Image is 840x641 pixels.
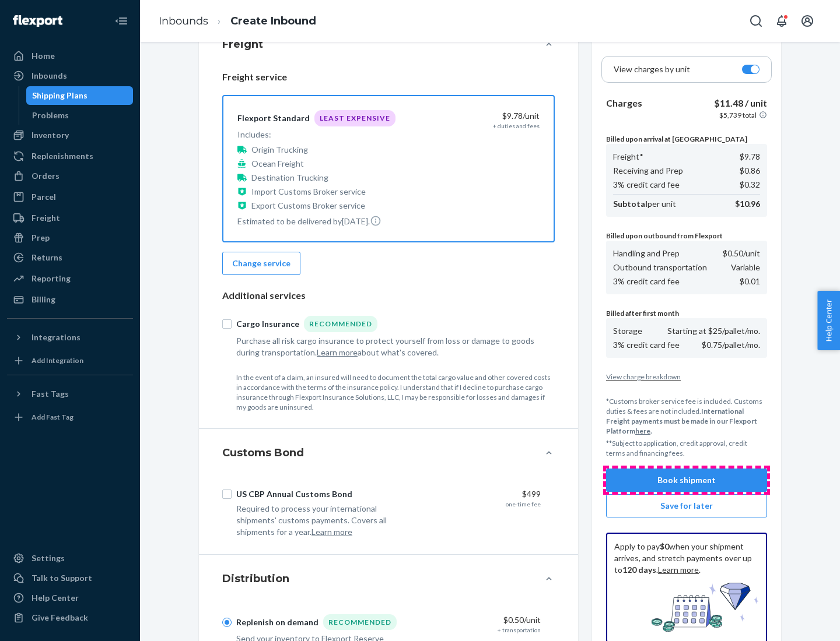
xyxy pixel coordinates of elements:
div: Least Expensive [314,110,395,126]
div: Freight [32,212,60,224]
div: Returns [32,252,62,263]
p: Freight* [613,151,643,163]
a: Add Integration [7,351,133,370]
button: Learn more [311,526,352,538]
ol: breadcrumbs [149,4,325,38]
p: $5,739 total [719,110,757,120]
p: Freight service [222,71,555,84]
p: per unit [613,198,676,210]
div: Orders [32,170,60,182]
a: Prep [7,228,133,247]
div: Flexport Standard [237,112,310,124]
p: $0.75/pallet/mo. [702,339,760,351]
div: + transportation [498,626,541,634]
b: Charges [606,97,642,108]
div: + duties and fees [493,122,540,130]
div: Purchase all risk cargo insurance to protect yourself from loss or damage to goods during transpo... [236,335,541,358]
div: Required to process your international shipments' customs payments. Covers all shipments for a year. [236,503,410,538]
p: $9.78 [740,151,760,163]
a: Parcel [7,188,133,206]
p: Billed upon outbound from Flexport [606,231,767,241]
a: Inbounds [159,15,208,27]
div: Recommended [304,316,377,332]
div: Inbounds [32,70,67,82]
a: Settings [7,549,133,568]
p: $11.48 / unit [714,97,767,110]
button: Learn more [317,347,358,358]
p: In the event of a claim, an insured will need to document the total cargo value and other covered... [236,372,555,413]
p: Apply to pay when your shipment arrives, and stretch payments over up to . . [614,541,759,576]
a: Inbounds [7,66,133,85]
p: Variable [731,262,760,273]
button: Open account menu [796,9,819,33]
p: Storage [613,325,642,337]
button: Book shipment [606,469,767,492]
button: Help Center [817,291,840,350]
p: $0.32 [740,179,760,191]
div: $9.78 /unit [418,110,540,122]
div: $0.50 /unit [419,614,541,626]
p: 3% credit card fee [613,339,680,351]
div: Add Integration [32,355,83,365]
p: Additional services [222,289,555,302]
p: Handling and Prep [613,248,680,259]
p: View charge breakdown [606,372,767,382]
a: Orders [7,167,133,185]
button: Open Search Box [744,9,768,33]
h4: Freight [222,37,263,52]
div: Reporting [32,273,71,284]
div: Parcel [32,191,56,203]
a: Returns [7,248,133,267]
a: Talk to Support [7,569,133,587]
h4: Customs Bond [222,445,304,460]
a: Help Center [7,589,133,607]
a: Shipping Plans [26,86,134,105]
a: Problems [26,106,134,125]
h4: Distribution [222,571,289,586]
div: Problems [32,110,69,121]
div: Cargo Insurance [236,318,299,330]
div: Shipping Plans [32,90,87,101]
p: Export Customs Broker service [251,200,365,212]
p: 3% credit card fee [613,179,680,191]
p: Import Customs Broker service [251,186,366,198]
img: Flexport logo [13,15,62,27]
p: $0.86 [740,165,760,177]
div: Replenish on demand [236,617,318,628]
a: Create Inbound [230,15,316,27]
div: Prep [32,232,50,244]
button: Save for later [606,494,767,517]
div: Talk to Support [32,572,92,584]
p: Estimated to be delivered by [DATE] . [237,215,395,227]
p: Billed after first month [606,308,767,318]
div: Give Feedback [32,612,88,624]
a: Billing [7,290,133,309]
div: $499 [419,488,541,500]
div: one-time fee [506,500,541,508]
b: $0 [660,541,669,551]
a: Add Fast Tag [7,408,133,427]
p: Billed upon arrival at [GEOGRAPHIC_DATA] [606,134,767,144]
button: Close Navigation [110,9,133,33]
button: Open notifications [770,9,793,33]
div: Settings [32,552,65,564]
b: 120 days [622,565,656,575]
div: Fast Tags [32,388,69,400]
div: Add Fast Tag [32,412,73,422]
p: Destination Trucking [251,172,328,184]
p: **Subject to application, credit approval, credit terms and financing fees. [606,438,767,458]
p: Receiving and Prep [613,165,683,177]
b: International Freight payments must be made in our Flexport Platform . [606,407,757,435]
p: $10.96 [735,198,760,210]
b: Subtotal [613,199,647,209]
div: Replenishments [32,150,93,162]
p: Ocean Freight [251,158,304,170]
a: Inventory [7,126,133,145]
p: $0.01 [740,276,760,287]
a: Learn more [658,565,699,575]
div: Home [32,50,55,62]
p: Includes: [237,129,395,140]
a: Home [7,47,133,65]
a: here [635,427,650,435]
